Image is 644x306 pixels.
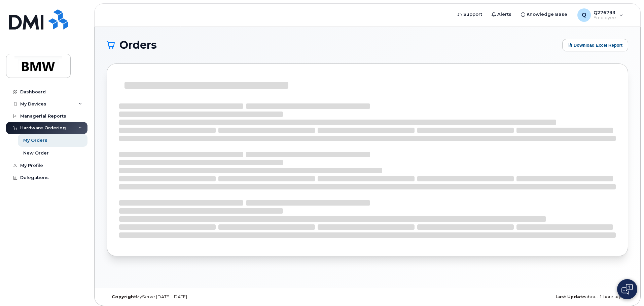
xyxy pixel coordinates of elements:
div: MyServe [DATE]–[DATE] [107,294,281,300]
span: Orders [119,40,157,50]
button: Download Excel Report [562,39,628,51]
div: about 1 hour ago [454,294,628,300]
img: Open chat [621,284,633,295]
strong: Last Update [556,294,585,299]
strong: Copyright [112,294,136,299]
